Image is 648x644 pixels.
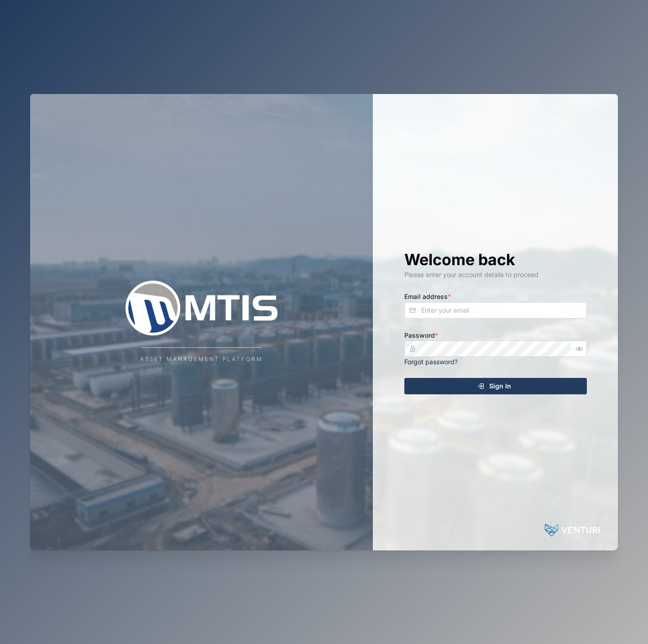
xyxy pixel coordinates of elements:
span: Sign In [489,378,511,394]
h1: Welcome back [404,250,587,270]
img: Powered by: Venturi [545,521,600,539]
div: Please enter your account details to proceed [404,270,587,280]
label: Email address [404,292,451,302]
div: Asset Management Platform [140,355,263,364]
label: Password [404,330,438,340]
button: Sign In [404,378,587,394]
a: Forgot password? [404,358,458,366]
img: Company Logo [110,281,293,335]
input: Enter your email [404,302,587,319]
